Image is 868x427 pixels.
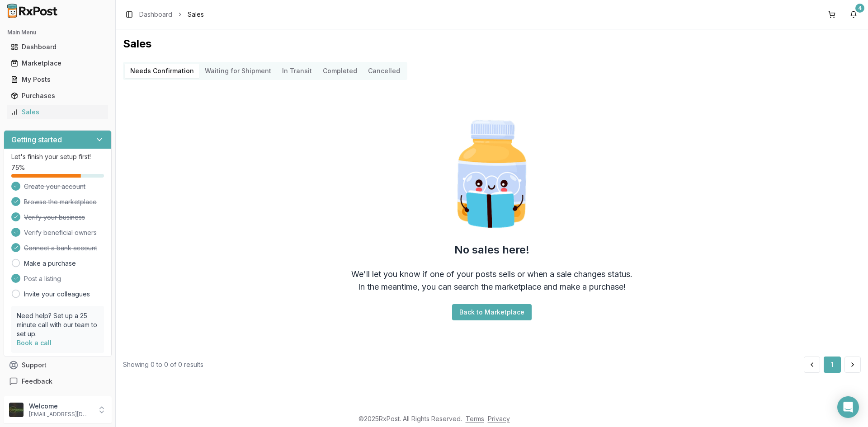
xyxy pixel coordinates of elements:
a: Terms [466,415,484,422]
span: Post a listing [24,274,61,283]
p: [EMAIL_ADDRESS][DOMAIN_NAME] [29,411,92,418]
a: Marketplace [7,55,108,71]
span: Create your account [24,182,85,191]
button: 4 [846,7,861,22]
button: Back to Marketplace [452,304,532,320]
a: My Posts [7,71,108,88]
img: RxPost Logo [4,4,61,18]
button: Marketplace [4,56,112,70]
button: In Transit [277,64,317,78]
h1: Sales [123,37,861,51]
button: Dashboard [4,40,112,54]
nav: breadcrumb [139,10,204,19]
button: Sales [4,105,112,119]
button: Needs Confirmation [125,64,199,78]
button: Purchases [4,89,112,103]
div: Marketplace [11,59,104,68]
div: Sales [11,108,104,117]
a: Dashboard [139,10,172,19]
span: Connect a bank account [24,244,97,253]
div: 4 [855,4,864,13]
img: User avatar [9,403,24,417]
a: Dashboard [7,39,108,55]
button: Cancelled [363,64,406,78]
button: Support [4,357,112,373]
h2: No sales here! [454,243,529,257]
div: Purchases [11,91,104,100]
a: Privacy [488,415,510,422]
a: Invite your colleagues [24,290,90,299]
span: Verify your business [24,213,85,222]
p: Welcome [29,402,92,411]
div: We'll let you know if one of your posts sells or when a sale changes status. [351,268,632,281]
p: Let's finish your setup first! [11,152,104,161]
div: Open Intercom Messenger [837,396,859,418]
button: Completed [317,64,363,78]
a: Make a purchase [24,259,76,268]
img: Smart Pill Bottle [434,116,550,232]
div: Showing 0 to 0 of 0 results [123,360,203,369]
button: My Posts [4,72,112,87]
p: Need help? Set up a 25 minute call with our team to set up. [17,311,99,338]
a: Purchases [7,88,108,104]
span: Browse the marketplace [24,197,97,206]
h2: Main Menu [7,29,108,36]
a: Sales [7,104,108,120]
div: My Posts [11,75,104,84]
span: Feedback [22,377,52,386]
button: Feedback [4,373,112,389]
div: In the meantime, you can search the marketplace and make a purchase! [358,281,626,293]
span: Sales [188,10,204,19]
a: Book a call [17,339,52,347]
h3: Getting started [11,134,62,145]
span: 75 % [11,163,25,172]
button: Waiting for Shipment [199,64,277,78]
button: 1 [824,357,841,373]
div: Dashboard [11,42,104,52]
span: Verify beneficial owners [24,228,97,237]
